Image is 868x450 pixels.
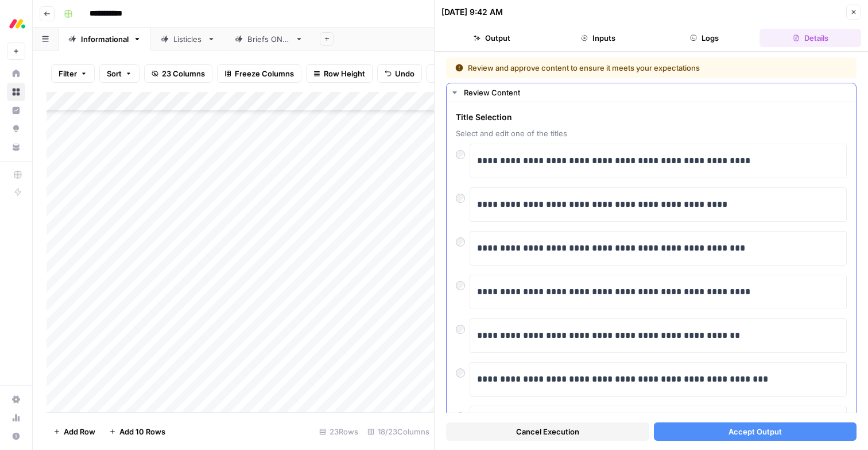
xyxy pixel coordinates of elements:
[315,422,363,441] div: 23 Rows
[235,68,294,79] span: Freeze Columns
[217,64,301,83] button: Freeze Columns
[7,101,25,120] a: Insights
[654,422,857,441] button: Accept Output
[324,68,365,79] span: Row Height
[162,68,205,79] span: 23 Columns
[464,87,849,98] div: Review Content
[548,29,649,47] button: Inputs
[51,64,95,83] button: Filter
[46,422,102,441] button: Add Row
[516,426,579,437] span: Cancel Execution
[728,426,782,437] span: Accept Output
[363,422,434,441] div: 18/23 Columns
[7,120,25,138] a: Opportunities
[64,426,95,437] span: Add Row
[654,29,755,47] button: Logs
[7,64,25,83] a: Home
[225,28,313,51] a: Briefs ONLY
[395,68,414,79] span: Undo
[7,138,25,156] a: Your Data
[7,390,25,409] a: Settings
[59,28,151,51] a: Informational
[59,68,77,79] span: Filter
[173,33,203,45] div: Listicles
[377,64,422,83] button: Undo
[119,426,165,437] span: Add 10 Rows
[441,6,503,18] div: [DATE] 9:42 AM
[7,83,25,101] a: Browse
[7,409,25,427] a: Usage
[455,62,774,74] div: Review and approve content to ensure it meets your expectations
[306,64,373,83] button: Row Height
[441,29,543,47] button: Output
[447,83,856,102] button: Review Content
[7,13,28,34] img: Monday.com Logo
[151,28,225,51] a: Listicles
[247,33,290,45] div: Briefs ONLY
[456,111,847,123] span: Title Selection
[81,33,129,45] div: Informational
[102,422,172,441] button: Add 10 Rows
[107,68,122,79] span: Sort
[7,9,25,38] button: Workspace: Monday.com
[759,29,861,47] button: Details
[446,422,649,441] button: Cancel Execution
[456,128,847,139] span: Select and edit one of the titles
[144,64,212,83] button: 23 Columns
[99,64,139,83] button: Sort
[7,427,25,445] button: Help + Support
